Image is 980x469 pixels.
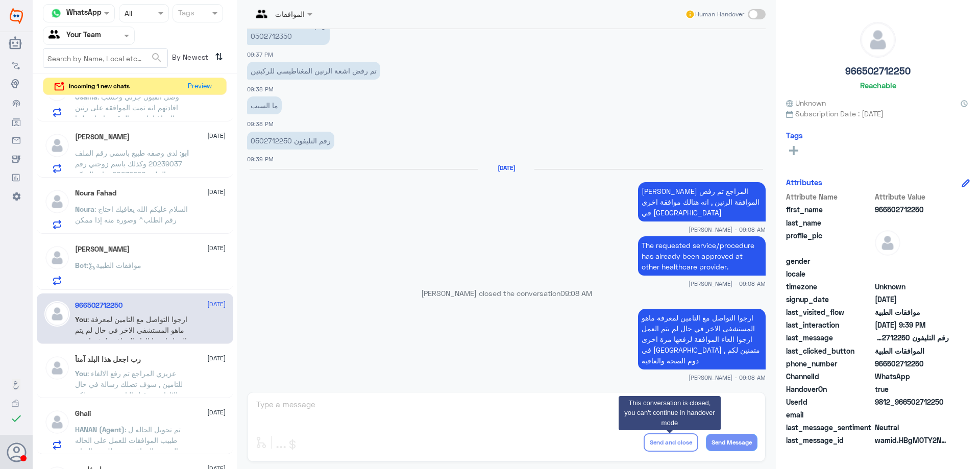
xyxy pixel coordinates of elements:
[786,268,873,279] span: locale
[786,97,826,108] span: Unknown
[875,256,949,266] span: null
[786,384,873,394] span: HandoverOn
[207,408,226,417] span: [DATE]
[247,120,274,127] span: 09:38 PM
[845,65,911,77] h5: 966502712250
[181,149,189,157] span: ابو
[786,332,873,343] span: last_message
[875,397,949,407] span: 9812_966502712250
[860,81,896,90] h6: Reachable
[10,412,22,425] i: check
[151,52,163,64] span: search
[875,422,949,433] span: 0
[560,289,592,298] span: 09:08 AM
[247,132,334,150] p: 5/10/2025, 9:39 PM
[75,315,87,324] span: You
[875,358,949,369] span: 966502712250
[786,435,873,446] span: last_message_id
[44,133,70,158] img: defaultAdmin.png
[69,82,130,91] span: incoming 1 new chats
[151,50,163,66] button: search
[786,422,873,433] span: last_message_sentiment
[247,288,766,299] p: [PERSON_NAME] closed the conversation
[207,187,226,196] span: [DATE]
[875,294,949,305] span: 2025-10-05T18:36:54.996Z
[875,268,949,279] span: null
[786,191,873,202] span: Attribute Name
[786,319,873,330] span: last_interaction
[75,149,182,189] span: : لدي وصفه طبيع باسمي رقم الملف 20239037 وكذلك باسم زوجتي رقم الملف 20239296 عيادة السكر الدكتور[...
[786,307,873,317] span: last_visited_flow
[875,281,949,292] span: Unknown
[875,384,949,394] span: true
[10,8,23,24] img: Widebot Logo
[638,309,766,369] p: 6/10/2025, 9:08 AM
[207,300,226,309] span: [DATE]
[44,409,70,435] img: defaultAdmin.png
[875,371,949,382] span: 2
[706,434,757,451] button: Send Message
[75,409,91,418] h5: Ghali
[75,369,186,410] span: : عزيزي المراجع تم رفع الالغاء للتامين , سوف تصلك رسالة في حال تم الالغاء من قبل التامين , متمنين...
[875,409,949,420] span: null
[689,373,766,382] span: [PERSON_NAME] - 09:08 AM
[638,236,766,276] p: 6/10/2025, 9:08 AM
[875,319,949,330] span: 2025-10-05T18:39:13.252Z
[875,230,900,256] img: defaultAdmin.png
[786,108,970,119] span: Subscription Date : [DATE]
[875,345,949,356] span: الموافقات الطبية
[786,409,873,420] span: email
[786,178,822,187] h6: Attributes
[75,245,130,254] h5: Abdullah Nassar
[247,96,282,114] p: 5/10/2025, 9:38 PM
[786,281,873,292] span: timezone
[247,86,274,92] span: 09:38 PM
[875,332,949,343] span: رقم التليفون 0502712250
[75,425,125,434] span: HANAN (Agent)
[43,49,167,67] input: Search by Name, Local etc…
[875,204,949,215] span: 966502712250
[75,205,188,224] span: : السلام عليكم الله يعافيك احتاج رقم الطلب^ وصورة منه إذا ممكن
[215,48,223,65] i: ⇅
[861,22,895,57] img: defaultAdmin.png
[247,62,380,80] p: 5/10/2025, 9:38 PM
[689,279,766,288] span: [PERSON_NAME] - 09:08 AM
[75,369,87,378] span: You
[44,189,70,214] img: defaultAdmin.png
[875,307,949,317] span: موافقات الطبية
[75,425,185,466] span: : تم تحويل الحاله ل طبيب الموافقات للعمل على الحاله بحال تمت الموافقه بتوصلك رساله ان شاءالله
[75,205,94,213] span: Noura
[695,10,744,19] span: Human Handover
[75,261,87,269] span: Bot
[75,301,122,310] h5: 966502712250
[786,345,873,356] span: last_clicked_button
[247,156,274,162] span: 09:39 PM
[7,442,26,462] button: Avatar
[183,78,216,95] button: Preview
[786,371,873,382] span: ChannelId
[644,433,698,452] button: Send and close
[207,354,226,363] span: [DATE]
[44,301,70,327] img: defaultAdmin.png
[87,261,141,269] span: : موافقات الطبية
[875,191,949,202] span: Attribute Value
[177,7,194,20] div: Tags
[478,164,534,171] h6: [DATE]
[207,243,226,253] span: [DATE]
[786,131,803,140] h6: Tags
[786,397,873,407] span: UserId
[786,256,873,266] span: gender
[638,182,766,221] p: 6/10/2025, 9:08 AM
[786,204,873,215] span: first_name
[48,6,64,21] img: whatsapp.png
[689,225,766,234] span: [PERSON_NAME] - 09:08 AM
[44,355,70,381] img: defaultAdmin.png
[786,230,873,254] span: profile_pic
[786,217,873,228] span: last_name
[75,315,187,366] span: : ارجوا التواصل مع التامين لمعرفة ماهو المستشفى الاخر في حال لم يتم العمل ارجوا الغاء الموافقة لر...
[207,131,226,140] span: [DATE]
[75,189,116,198] h5: Noura Fahad
[786,294,873,305] span: signup_date
[875,435,949,446] span: wamid.HBgMOTY2NTAyNzEyMjUwFQIAEhggQUNGQTRDMEMwRUVCNUE0N0JDREZDQ0Q3RTkyREY3QTgA
[75,355,141,364] h5: رب اجعل هذا البلد آمناً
